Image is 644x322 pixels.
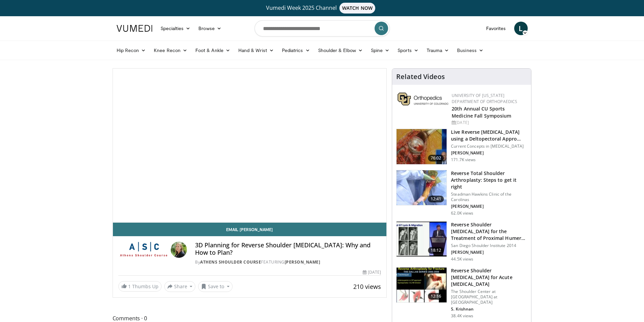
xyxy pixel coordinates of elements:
img: Q2xRg7exoPLTwO8X4xMDoxOjA4MTsiGN.150x105_q85_crop-smart_upscale.jpg [397,222,447,257]
img: 684033_3.png.150x105_q85_crop-smart_upscale.jpg [397,129,447,164]
a: 20th Annual CU Sports Medicine Fall Symposium [452,105,511,119]
p: [PERSON_NAME] [451,250,527,255]
span: 12:41 [428,196,444,202]
p: 38.4K views [451,313,473,319]
div: [DATE] [363,269,381,275]
p: 171.7K views [451,157,476,163]
button: Save to [198,281,233,292]
span: 210 views [353,282,381,291]
span: WATCH NOW [339,3,375,14]
input: Search topics, interventions [255,20,390,36]
a: Email [PERSON_NAME] [113,223,387,236]
h3: Reverse Shoulder [MEDICAL_DATA] for Acute [MEDICAL_DATA] [451,267,527,288]
a: Shoulder & Elbow [314,44,367,57]
div: [DATE] [452,120,526,126]
p: 44.5K views [451,256,473,262]
p: 62.0K views [451,210,473,216]
a: Hand & Wrist [234,44,278,57]
a: Spine [367,44,393,57]
a: Trauma [423,44,453,57]
h4: Related Videos [396,73,445,81]
a: Vumedi Week 2025 ChannelWATCH NOW [118,3,527,14]
p: [PERSON_NAME] [451,150,527,156]
p: Current Concepts in [MEDICAL_DATA] [451,144,527,149]
a: Foot & Ankle [191,44,234,57]
a: L [514,22,528,35]
h3: Reverse Total Shoulder Arthroplasty: Steps to get it right [451,170,527,190]
a: Browse [194,22,225,35]
button: Share [164,281,196,292]
a: Favorites [482,22,510,35]
a: Hip Recon [113,44,150,57]
div: By FEATURING [195,259,381,265]
h3: Reverse Shoulder [MEDICAL_DATA] for the Treatment of Proximal Humeral … [451,221,527,242]
a: Specialties [157,22,195,35]
p: S. Krishnan [451,306,527,312]
a: [PERSON_NAME] [285,259,320,265]
a: Business [453,44,487,57]
span: 1 [128,283,131,290]
img: VuMedi Logo [117,25,152,32]
a: 76:02 Live Reverse [MEDICAL_DATA] using a Deltopectoral Appro… Current Concepts in [MEDICAL_DATA]... [396,129,527,165]
video-js: Video Player [113,69,387,223]
a: University of [US_STATE] Department of Orthopaedics [452,93,517,104]
a: Knee Recon [150,44,191,57]
a: Pediatrics [278,44,314,57]
a: 12:16 Reverse Shoulder [MEDICAL_DATA] for Acute [MEDICAL_DATA] The Shoulder Center at [GEOGRAPHIC... [396,267,527,319]
p: San Diego Shoulder Institute 2014 [451,243,527,248]
h4: 3D Planning for Reverse Shoulder [MEDICAL_DATA]: Why and How to Plan? [195,242,381,256]
span: 76:02 [428,155,444,162]
span: 12:16 [428,293,444,300]
a: 1 Thumbs Up [118,281,162,292]
p: The Shoulder Center at [GEOGRAPHIC_DATA] at [GEOGRAPHIC_DATA] [451,289,527,305]
a: Sports [393,44,423,57]
img: Athens Shoulder Course [118,242,168,258]
span: 18:12 [428,247,444,254]
h3: Live Reverse [MEDICAL_DATA] using a Deltopectoral Appro… [451,129,527,142]
a: 12:41 Reverse Total Shoulder Arthroplasty: Steps to get it right Steadman Hawkins Clinic of the C... [396,170,527,216]
img: butch_reverse_arthroplasty_3.png.150x105_q85_crop-smart_upscale.jpg [397,268,447,303]
p: Steadman Hawkins Clinic of the Carolinas [451,192,527,202]
img: 326034_0000_1.png.150x105_q85_crop-smart_upscale.jpg [397,170,447,205]
p: [PERSON_NAME] [451,204,527,209]
img: Avatar [171,242,187,258]
a: Athens Shoulder Course [200,259,261,265]
a: 18:12 Reverse Shoulder [MEDICAL_DATA] for the Treatment of Proximal Humeral … San Diego Shoulder ... [396,221,527,262]
img: 355603a8-37da-49b6-856f-e00d7e9307d3.png.150x105_q85_autocrop_double_scale_upscale_version-0.2.png [398,93,448,105]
